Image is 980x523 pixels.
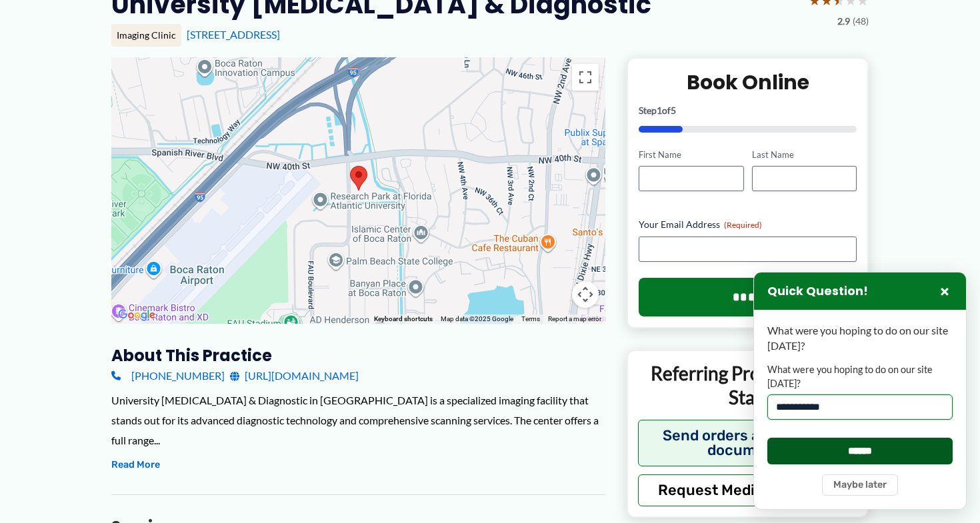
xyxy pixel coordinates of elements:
[374,314,433,324] button: Keyboard shortcuts
[638,420,857,466] button: Send orders and clinical documents
[441,315,513,322] span: Map data ©2025 Google
[521,315,540,322] a: Terms (opens in new tab)
[111,390,605,450] div: University [MEDICAL_DATA] & Diagnostic in [GEOGRAPHIC_DATA] is a specialized imaging facility tha...
[639,218,857,231] label: Your Email Address
[111,457,160,473] button: Read More
[115,306,159,324] a: Open this area in Google Maps (opens a new window)
[657,105,662,116] span: 1
[548,315,601,322] a: Report a map error
[111,24,181,47] div: Imaging Clinic
[638,361,857,410] p: Referring Providers and Staff
[767,323,953,353] p: What were you hoping to do on our site [DATE]?
[639,106,857,115] p: Step of
[937,283,953,299] button: Close
[111,366,225,386] a: [PHONE_NUMBER]
[724,220,762,230] span: (Required)
[767,284,868,299] h3: Quick Question!
[187,28,280,41] a: [STREET_ADDRESS]
[111,345,605,366] h3: About this practice
[837,13,850,30] span: 2.9
[639,69,857,95] h2: Book Online
[853,13,869,30] span: (48)
[752,149,857,161] label: Last Name
[572,281,599,308] button: Map camera controls
[671,105,676,116] span: 5
[230,366,359,386] a: [URL][DOMAIN_NAME]
[638,474,857,506] button: Request Medical Records
[115,306,159,324] img: Google
[822,474,898,496] button: Maybe later
[639,149,743,161] label: First Name
[572,64,599,91] button: Toggle fullscreen view
[767,363,953,390] label: What were you hoping to do on our site [DATE]?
